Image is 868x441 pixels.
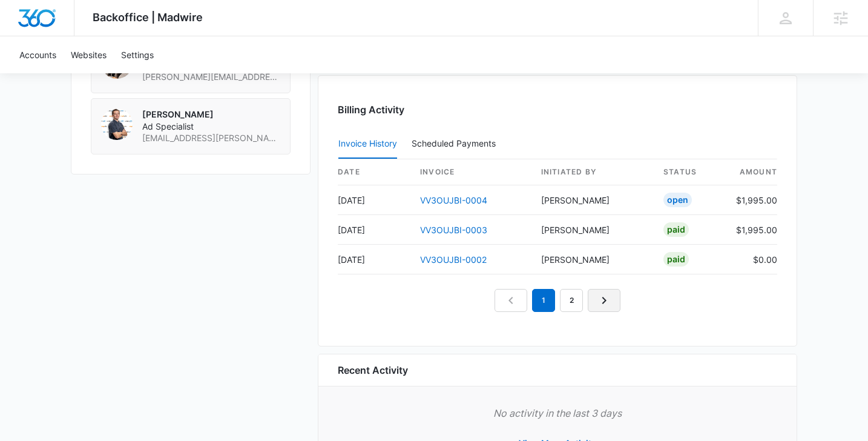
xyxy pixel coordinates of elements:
td: $0.00 [726,245,777,274]
a: VV3OUJBI-0003 [420,225,487,235]
span: [EMAIL_ADDRESS][PERSON_NAME][DOMAIN_NAME] [142,132,280,144]
td: [DATE] [338,185,410,215]
img: logo_orange.svg [19,19,29,29]
a: Websites [64,36,114,73]
td: $1,995.00 [726,215,777,245]
img: tab_keywords_by_traffic_grey.svg [120,70,130,80]
td: $1,995.00 [726,185,777,215]
img: tab_domain_overview_orange.svg [33,70,42,80]
td: [DATE] [338,245,410,274]
a: VV3OUJBI-0004 [420,195,487,205]
td: [DATE] [338,215,410,245]
p: [PERSON_NAME] [142,108,280,121]
h3: Billing Activity [338,102,777,117]
a: Settings [114,36,161,73]
span: Backoffice | Madwire [93,11,203,24]
div: Keywords by Traffic [134,71,204,79]
div: Paid [663,222,689,237]
button: Invoice History [338,130,397,159]
img: Chase Hawkinson [101,108,133,140]
div: Scheduled Payments [412,139,501,148]
div: Open [663,193,692,207]
span: [PERSON_NAME][EMAIL_ADDRESS][PERSON_NAME][DOMAIN_NAME] [142,71,280,83]
th: date [338,159,410,185]
a: Accounts [12,36,64,73]
div: Paid [663,252,689,267]
h6: Recent Activity [338,363,408,377]
td: [PERSON_NAME] [531,215,654,245]
div: Domain: [DOMAIN_NAME] [31,31,133,41]
p: No activity in the last 3 days [338,406,777,420]
span: Ad Specialist [142,121,280,133]
td: [PERSON_NAME] [531,245,654,274]
th: amount [726,159,777,185]
th: Initiated By [531,159,654,185]
em: 1 [532,289,555,312]
a: VV3OUJBI-0002 [420,254,487,265]
div: v 4.0.24 [34,19,59,29]
div: Domain Overview [46,71,108,79]
td: [PERSON_NAME] [531,185,654,215]
a: Page 2 [560,289,583,312]
nav: Pagination [495,289,620,312]
th: invoice [410,159,531,185]
th: status [654,159,726,185]
a: Next Page [588,289,620,312]
img: website_grey.svg [19,31,29,41]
